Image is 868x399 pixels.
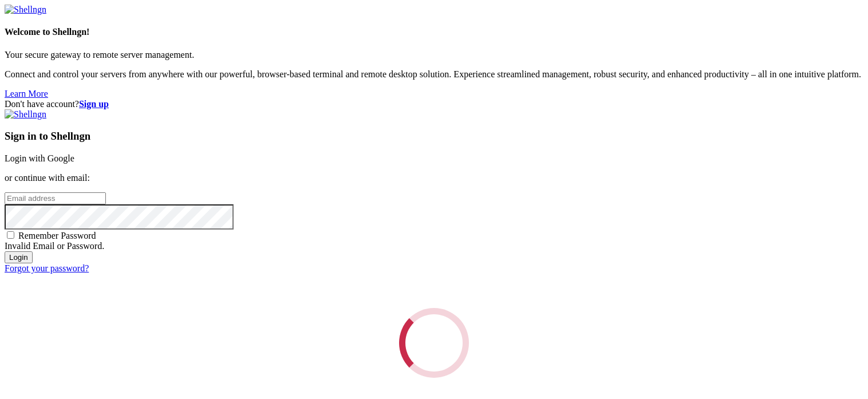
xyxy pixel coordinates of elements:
[5,69,863,80] p: Connect and control your servers from anywhere with our powerful, browser-based terminal and remo...
[5,251,33,263] input: Login
[5,173,863,183] p: or continue with email:
[5,241,863,251] div: Invalid Email or Password.
[79,99,109,109] a: Sign up
[5,153,74,163] a: Login with Google
[5,99,863,109] div: Don't have account?
[5,89,48,98] a: Learn More
[7,231,14,239] input: Remember Password
[5,50,863,60] p: Your secure gateway to remote server management.
[18,231,96,240] span: Remember Password
[393,302,475,384] div: Loading...
[5,27,863,37] h4: Welcome to Shellngn!
[5,130,863,143] h3: Sign in to Shellngn
[5,192,106,204] input: Email address
[5,5,46,15] img: Shellngn
[5,263,89,273] a: Forgot your password?
[5,109,46,120] img: Shellngn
